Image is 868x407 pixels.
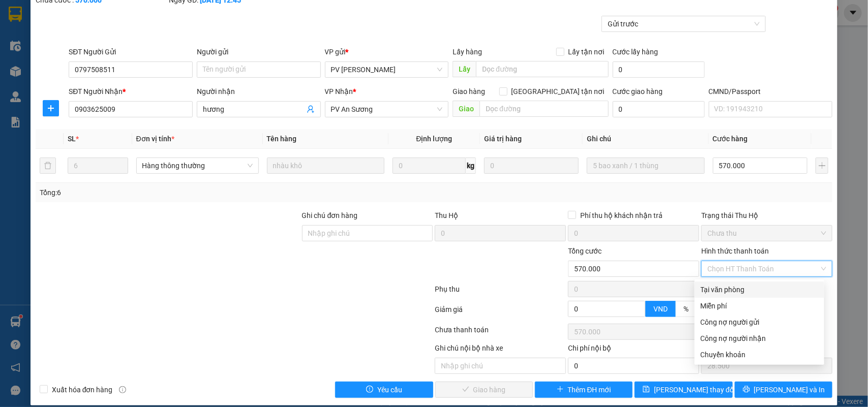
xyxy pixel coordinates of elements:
div: Phụ thu [434,284,567,301]
span: Xuất hóa đơn hàng [48,384,117,395]
span: Phí thu hộ khách nhận trả [576,210,667,221]
input: Cước lấy hàng [613,61,705,78]
button: printer[PERSON_NAME] và In [735,382,832,398]
div: Cước gửi hàng sẽ được ghi vào công nợ của người gửi [695,314,824,330]
div: Miễn phí [701,300,818,311]
span: Giá trị hàng [484,135,522,143]
div: CMND/Passport [709,86,833,97]
div: Chưa thanh toán [434,324,567,342]
span: Chưa thu [707,226,826,241]
th: Ghi chú [583,129,708,149]
input: Dọc đường [480,101,609,117]
div: VP gửi [325,46,449,57]
span: Hàng thông thường [142,158,253,173]
span: Gửi trước [608,16,760,32]
label: Cước giao hàng [613,87,663,96]
span: 10:44:14 [DATE] [97,46,143,53]
div: Người nhận [197,86,321,97]
span: VP Nhận [325,87,353,96]
input: VD: Bàn, Ghế [267,158,384,174]
div: Trạng thái Thu Hộ [701,210,832,221]
span: save [643,386,650,394]
span: Thêm ĐH mới [568,384,611,395]
button: delete [40,158,56,174]
span: Lấy tận nơi [564,46,609,57]
span: Nơi nhận: [78,71,94,85]
label: Cước lấy hàng [613,48,659,56]
button: checkGiao hàng [435,382,533,398]
span: AS08250063 [102,38,143,46]
strong: CÔNG TY TNHH [GEOGRAPHIC_DATA] 214 QL13 - P.26 - Q.BÌNH THẠNH - TP HCM 1900888606 [26,16,82,54]
span: PV Nam Đong [331,62,443,77]
span: Lấy [453,61,476,77]
button: exclamation-circleYêu cầu [335,382,433,398]
div: Chi phí nội bộ [568,342,699,358]
span: Định lượng [416,135,452,143]
span: Giao [453,101,480,117]
span: Thu Hộ [435,211,458,220]
button: plusThêm ĐH mới [535,382,633,398]
span: Tên hàng [267,135,297,143]
div: Người gửi [197,46,321,57]
input: Ghi chú đơn hàng [302,225,433,241]
span: user-add [307,105,315,113]
input: 0 [484,158,579,174]
span: Yêu cầu [377,384,402,395]
div: Chuyển khoản [701,349,818,360]
span: PV [PERSON_NAME] [102,71,141,82]
span: PV An Sương [35,74,65,79]
input: Dọc đường [476,61,609,77]
span: printer [743,386,750,394]
div: Công nợ người gửi [701,317,818,328]
span: kg [466,158,476,174]
div: SĐT Người Gửi [69,46,193,57]
span: Đơn vị tính [136,135,174,143]
div: SĐT Người Nhận [69,86,193,97]
span: info-circle [119,386,126,393]
span: [PERSON_NAME] thay đổi [654,384,735,395]
span: plus [557,386,564,394]
div: Tổng: 6 [40,187,336,198]
span: Cước hàng [713,135,748,143]
div: Tại văn phòng [701,284,818,295]
span: Nơi gửi: [10,71,21,85]
span: Lấy hàng [453,48,482,56]
button: save[PERSON_NAME] thay đổi [635,382,732,398]
span: plus [43,104,58,112]
span: Giao hàng [453,87,485,96]
span: PV An Sương [331,102,443,117]
input: Ghi Chú [587,158,704,174]
span: Tổng cước [568,247,602,255]
input: Nhập ghi chú [435,358,566,374]
span: [PERSON_NAME] và In [754,384,825,395]
strong: BIÊN NHẬN GỬI HÀNG HOÁ [35,61,118,69]
button: plus [816,158,828,174]
label: Ghi chú đơn hàng [302,211,358,220]
button: plus [43,100,59,116]
span: exclamation-circle [366,386,373,394]
span: Chọn HT Thanh Toán [707,261,826,276]
label: Hình thức thanh toán [701,247,769,255]
span: SL [68,135,76,143]
div: Cước gửi hàng sẽ được ghi vào công nợ của người nhận [695,330,824,347]
div: Công nợ người nhận [701,333,818,344]
div: Ghi chú nội bộ nhà xe [435,342,566,358]
input: Cước giao hàng [613,101,705,117]
span: % [683,305,689,313]
span: VND [653,305,668,313]
div: Giảm giá [434,304,567,322]
span: [GEOGRAPHIC_DATA] tận nơi [507,86,609,97]
img: logo [10,23,23,48]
